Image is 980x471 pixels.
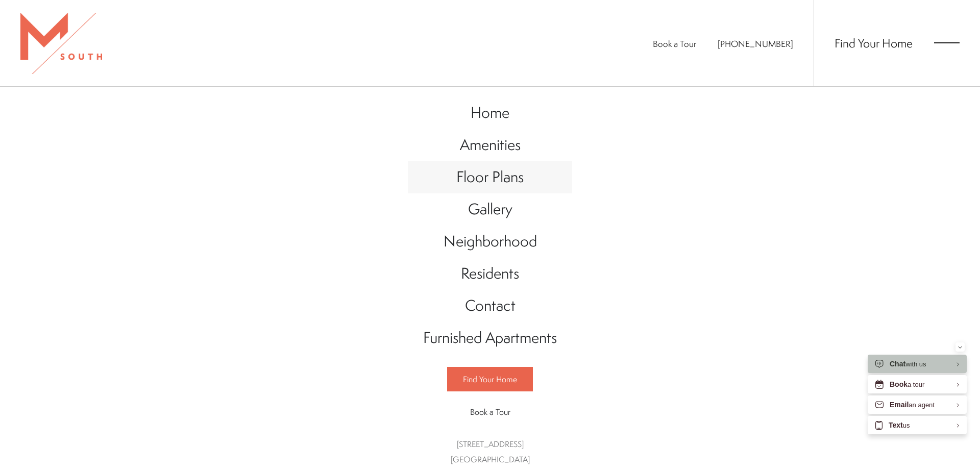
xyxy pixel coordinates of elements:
span: [PHONE_NUMBER] [718,38,793,49]
span: Book a Tour [470,406,510,417]
a: Go to Gallery [408,193,572,226]
a: Go to Floor Plans [408,161,572,193]
span: Gallery [468,199,512,219]
span: Floor Plans [456,166,524,187]
img: MSouth [20,13,102,74]
a: Go to Furnished Apartments (opens in a new tab) [408,322,572,354]
a: Go to Contact [408,290,572,322]
a: Find Your Home [447,367,533,391]
a: Get Directions to 5110 South Manhattan Avenue Tampa, FL 33611 [451,438,530,465]
span: Amenities [460,134,521,155]
a: Go to Amenities [408,129,572,161]
a: Find Your Home [835,35,913,51]
button: Open Menu [934,38,960,47]
a: Book a Tour [653,38,696,49]
a: Book a Tour [447,400,533,424]
a: Go to Neighborhood [408,226,572,258]
a: Go to Home [408,97,572,129]
span: Home [471,102,509,123]
span: Neighborhood [444,231,537,252]
a: Call Us at 813-570-8014 [718,38,793,49]
span: Contact [465,295,516,316]
span: Find Your Home [463,374,517,385]
a: Go to Residents [408,258,572,290]
span: Residents [461,263,519,284]
span: Furnished Apartments [423,327,557,348]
